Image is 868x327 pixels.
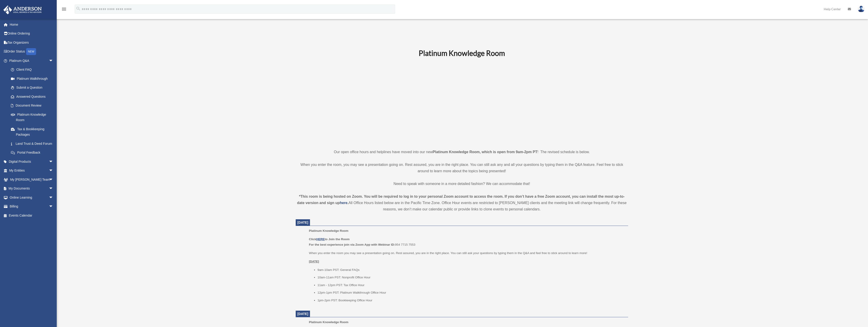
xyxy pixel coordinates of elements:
a: Billingarrow_drop_down [3,202,60,211]
a: Tax Organizers [3,38,60,47]
div: NEW [26,48,36,55]
a: Land Trust & Deed Forum [6,139,60,148]
i: search [76,6,81,11]
a: Platinum Q&Aarrow_drop_down [3,56,60,65]
b: Platinum Knowledge Room [419,49,505,57]
a: Document Review [6,101,60,110]
iframe: 231110_Toby_KnowledgeRoom [394,64,530,140]
strong: Platinum Knowledge Room, which is open from 9am-2pm PT [433,150,537,154]
b: For the best experience join via Zoom App with Webinar ID: [309,243,395,246]
span: arrow_drop_down [49,184,58,193]
strong: *This room is being hosted on Zoom. You will be required to log in to your personal Zoom account ... [297,195,625,205]
a: Online Learningarrow_drop_down [3,193,60,202]
span: arrow_drop_down [49,157,58,166]
a: HERE [316,237,325,241]
a: Submit a Question [6,83,60,92]
a: Client FAQ [6,65,60,74]
img: User Pic [858,6,865,12]
li: 11am - 12pm PST: Tax Office Hour [317,282,625,288]
a: Tax & Bookkeeping Packages [6,125,60,139]
a: My Entitiesarrow_drop_down [3,166,60,175]
span: arrow_drop_down [49,56,58,65]
a: Portal Feedback [6,148,60,157]
p: When you enter the room, you may see a presentation going on. Rest assured, you are in the right ... [296,162,628,174]
span: arrow_drop_down [49,193,58,202]
p: When you enter the room you may see a presentation going on. Rest assured, you are in the right p... [309,250,625,256]
div: All Office Hours listed below are in the Pacific Time Zone. Office Hour events are restricted to ... [296,193,628,212]
b: Click to Join the Room [309,237,349,241]
a: Home [3,20,60,29]
a: Order StatusNEW [3,47,60,56]
a: My Documentsarrow_drop_down [3,184,60,193]
a: Digital Productsarrow_drop_down [3,157,60,166]
span: [DATE] [298,312,308,316]
span: [DATE] [298,221,308,224]
a: Answered Questions [6,92,60,101]
u: [DATE] [309,260,319,263]
p: Need to speak with someone in a more detailed fashion? We can accommodate that! [296,181,628,187]
li: 10am-11am PST: Nonprofit Office Hour [317,275,625,280]
span: Platinum Knowledge Room [309,320,348,324]
i: menu [61,6,67,12]
li: 12pm-1pm PST: Platinum Walkthrough Office Hour [317,290,625,295]
a: My [PERSON_NAME] Teamarrow_drop_down [3,175,60,184]
li: 1pm-2pm PST: Bookkeeping Office Hour [317,298,625,303]
span: arrow_drop_down [49,202,58,211]
a: Platinum Knowledge Room [6,110,58,125]
span: Platinum Knowledge Room [309,229,348,232]
a: Online Ordering [3,29,60,38]
a: Events Calendar [3,211,60,220]
p: 954 7715 7553 [309,237,625,247]
span: arrow_drop_down [49,175,58,184]
a: menu [61,8,67,12]
a: Platinum Walkthrough [6,74,60,83]
strong: . [347,201,348,205]
a: here [340,201,347,205]
p: Our open office hours and helplines have moved into our new ! The revised schedule is below. [296,149,628,155]
img: Anderson Advisors Platinum Portal [2,5,43,14]
span: arrow_drop_down [49,166,58,175]
li: 9am-10am PST: General FAQs [317,267,625,273]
